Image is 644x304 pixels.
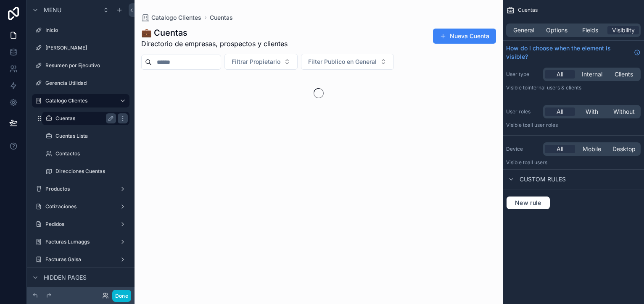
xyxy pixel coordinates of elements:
[557,145,563,153] span: All
[32,218,129,231] a: Pedidos
[546,26,567,34] span: Options
[615,70,633,79] span: Clients
[557,70,563,79] span: All
[583,145,601,153] span: Mobile
[45,203,116,210] label: Cotizaciones
[506,44,631,61] span: How do I choose when the element is visible?
[55,115,113,122] label: Cuentas
[506,122,641,128] p: Visible to
[32,253,129,266] a: Facturas Galsa
[45,27,128,34] label: Inicio
[55,150,128,157] label: Contactos
[42,129,129,143] a: Cuentas Lista
[586,107,598,116] span: With
[112,290,131,302] button: Done
[42,147,129,160] a: Contactos
[506,84,641,91] p: Visible to
[520,175,566,183] span: Custom rules
[557,107,563,116] span: All
[32,24,129,37] a: Inicio
[612,26,635,34] span: Visibility
[506,44,641,61] a: How do I choose when the element is visible?
[45,62,128,69] label: Resumen por Ejecutivo
[506,159,641,166] p: Visible to
[613,107,635,116] span: Without
[528,122,558,128] span: All user roles
[44,6,61,14] span: Menu
[528,159,547,165] span: all users
[506,71,540,78] label: User type
[42,112,129,125] a: Cuentas
[506,108,540,115] label: User roles
[32,94,129,107] a: Catalogo Clientes
[45,80,128,86] label: Gerencia Utilidad
[44,273,87,282] span: Hidden pages
[506,146,540,152] label: Device
[55,133,128,139] label: Cuentas Lista
[45,45,128,51] label: [PERSON_NAME]
[45,221,116,228] label: Pedidos
[32,59,129,72] a: Resumen por Ejecutivo
[55,168,128,175] label: Direcciones Cuentas
[513,26,534,34] span: General
[32,41,129,55] a: [PERSON_NAME]
[582,70,602,79] span: Internal
[45,238,116,245] label: Facturas Lumaggs
[42,165,129,178] a: Direcciones Cuentas
[32,76,129,90] a: Gerencia Utilidad
[45,256,116,263] label: Facturas Galsa
[512,199,545,207] span: New rule
[582,26,598,34] span: Fields
[528,84,581,91] span: Internal users & clients
[32,182,129,196] a: Productos
[612,145,636,153] span: Desktop
[32,235,129,249] a: Facturas Lumaggs
[32,200,129,213] a: Cotizaciones
[506,196,550,210] button: New rule
[518,7,538,13] span: Cuentas
[45,186,116,192] label: Productos
[45,97,113,104] label: Catalogo Clientes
